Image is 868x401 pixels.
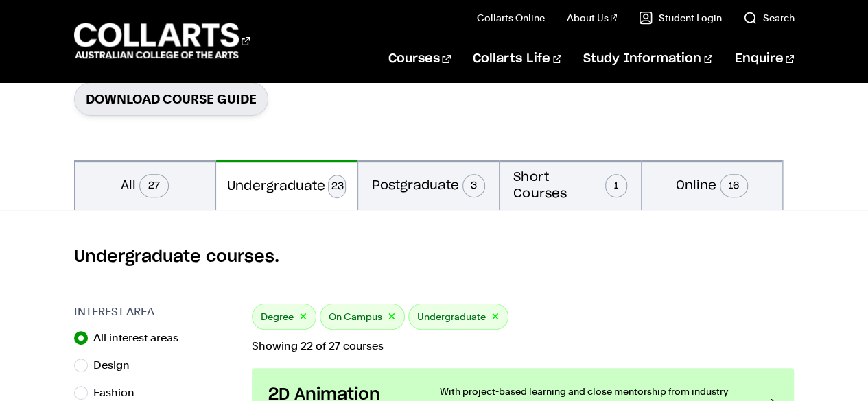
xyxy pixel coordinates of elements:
[74,21,250,60] div: Go to homepage
[75,160,216,210] button: All27
[639,11,721,25] a: Student Login
[252,341,795,352] p: Showing 22 of 27 courses
[408,304,508,330] div: Undergraduate
[216,160,357,210] button: Undergraduate23
[567,11,618,25] a: About Us
[743,11,794,25] a: Search
[477,11,545,25] a: Collarts Online
[605,174,627,197] span: 1
[583,36,712,82] a: Study Information
[74,82,268,116] a: Download Course Guide
[462,174,486,197] span: 3
[74,246,795,268] h2: Undergraduate courses.
[93,356,141,375] label: Design
[491,309,500,325] button: ×
[328,175,346,198] span: 23
[720,174,748,197] span: 16
[74,304,238,320] h3: Interest Area
[139,174,169,197] span: 27
[299,309,307,325] button: ×
[642,160,783,210] button: Online16
[388,36,451,82] a: Courses
[358,160,500,210] button: Postgraduate3
[473,36,561,82] a: Collarts Life
[734,36,794,82] a: Enquire
[500,160,641,210] button: Short Courses1
[320,304,405,330] div: On Campus
[93,328,189,348] label: All interest areas
[252,304,316,330] div: Degree
[388,309,396,325] button: ×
